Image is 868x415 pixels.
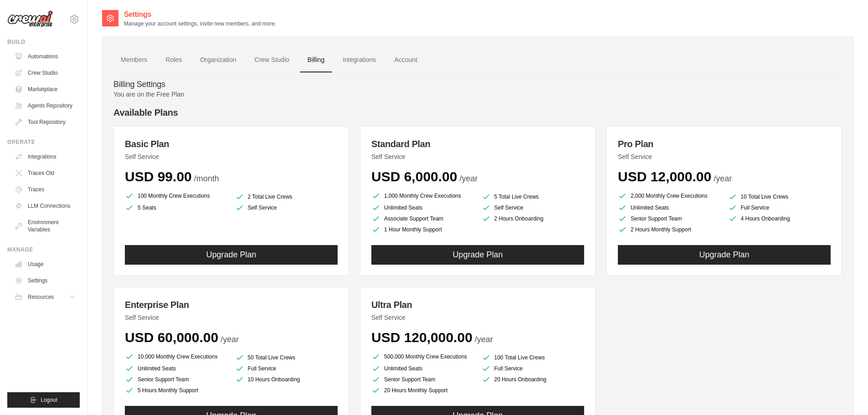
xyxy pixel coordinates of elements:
[235,364,338,373] li: Full Service
[618,245,831,265] button: Upgrade Plan
[125,203,228,212] li: 5 Seats
[235,203,338,212] li: Self Service
[113,90,842,99] p: You are on the Free Plan
[618,203,721,212] li: Unlimited Seats
[124,20,276,27] p: Manage your account settings, invite new members, and more.
[728,192,831,201] li: 10 Total Live Crews
[618,169,711,184] span: USD 12,000.00
[11,199,80,213] a: LLM Connections
[618,138,831,150] h3: Pro Plan
[482,353,585,362] li: 100 Total Live Crews
[113,106,842,119] h4: Available Plans
[618,214,721,223] li: Senior Support Team
[125,152,338,161] p: Self Service
[11,66,80,80] a: Crew Studio
[11,215,80,237] a: Environment Variables
[193,48,243,72] a: Organization
[371,203,474,212] li: Unlimited Seats
[7,392,80,408] button: Logout
[618,152,831,161] p: Self Service
[371,169,457,184] span: USD 6,000.00
[11,49,80,64] a: Automations
[335,48,383,72] a: Integrations
[475,335,493,344] span: /year
[482,375,585,384] li: 20 Hours Onboarding
[371,386,474,395] li: 20 Hours Monthly Support
[11,273,80,288] a: Settings
[11,115,80,129] a: Tool Repository
[158,48,189,72] a: Roles
[125,313,338,322] p: Self Service
[125,245,338,265] button: Upgrade Plan
[618,225,721,234] li: 2 Hours Monthly Support
[482,364,585,373] li: Full Service
[11,98,80,113] a: Agents Repository
[125,386,228,395] li: 5 Hours Monthly Support
[371,351,474,362] li: 500,000 Monthly Crew Executions
[125,351,228,362] li: 10,000 Monthly Crew Executions
[11,149,80,164] a: Integrations
[7,138,80,146] div: Operate
[371,152,584,161] p: Self Service
[125,138,338,150] h3: Basic Plan
[371,298,584,311] h3: Ultra Plan
[125,330,218,345] span: USD 60,000.00
[482,203,585,212] li: Self Service
[371,245,584,265] button: Upgrade Plan
[221,335,239,344] span: /year
[41,396,57,404] span: Logout
[194,174,219,183] span: /month
[125,190,228,201] li: 100 Monthly Crew Executions
[728,203,831,212] li: Full Service
[371,330,473,345] span: USD 120,000.00
[728,214,831,223] li: 4 Hours Onboarding
[28,293,54,301] span: Resources
[371,214,474,223] li: Associate Support Team
[7,38,80,46] div: Build
[113,80,842,90] h4: Billing Settings
[371,138,584,150] h3: Standard Plan
[11,257,80,272] a: Usage
[11,290,80,304] button: Resources
[125,375,228,384] li: Senior Support Team
[124,9,276,20] h2: Settings
[235,353,338,362] li: 50 Total Live Crews
[482,192,585,201] li: 5 Total Live Crews
[235,375,338,384] li: 10 Hours Onboarding
[11,166,80,180] a: Traces Old
[371,375,474,384] li: Senior Support Team
[7,10,53,28] img: Logo
[714,174,732,183] span: /year
[11,182,80,197] a: Traces
[371,225,474,234] li: 1 Hour Monthly Support
[11,82,80,97] a: Marketplace
[247,48,297,72] a: Crew Studio
[387,48,425,72] a: Account
[459,174,478,183] span: /year
[371,190,474,201] li: 1,000 Monthly Crew Executions
[371,364,474,373] li: Unlimited Seats
[618,190,721,201] li: 2,000 Monthly Crew Executions
[125,169,192,184] span: USD 99.00
[113,48,154,72] a: Members
[371,313,584,322] p: Self Service
[300,48,332,72] a: Billing
[235,192,338,201] li: 2 Total Live Crews
[482,214,585,223] li: 2 Hours Onboarding
[125,298,338,311] h3: Enterprise Plan
[125,364,228,373] li: Unlimited Seats
[7,246,80,253] div: Manage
